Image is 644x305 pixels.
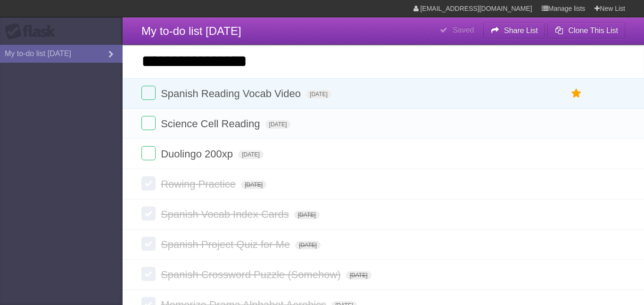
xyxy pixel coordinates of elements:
[453,26,474,34] b: Saved
[141,25,241,37] span: My to-do list [DATE]
[295,241,321,249] span: [DATE]
[141,237,156,251] label: Done
[568,26,618,34] b: Clone This List
[265,120,291,129] span: [DATE]
[306,90,331,99] span: [DATE]
[141,267,156,281] label: Done
[346,271,372,280] span: [DATE]
[141,206,156,221] label: Done
[141,176,156,190] label: Done
[141,86,156,100] label: Done
[241,181,266,189] span: [DATE]
[294,211,320,219] span: [DATE]
[141,116,156,130] label: Done
[238,150,264,159] span: [DATE]
[161,208,291,220] span: Spanish Vocab Index Cards
[161,239,292,250] span: Spanish Project Quiz for Me
[161,118,262,130] span: Science Cell Reading
[483,22,545,39] button: Share List
[568,86,586,101] label: Star task
[5,23,61,40] div: Flask
[161,178,238,190] span: Rowing Practice
[161,148,235,160] span: Duolingo 200xp
[504,26,538,34] b: Share List
[141,146,156,160] label: Done
[161,88,303,99] span: Spanish Reading Vocab Video
[161,269,343,280] span: Spanish Crossword Puzzle (Somehow)
[547,22,625,39] button: Clone This List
